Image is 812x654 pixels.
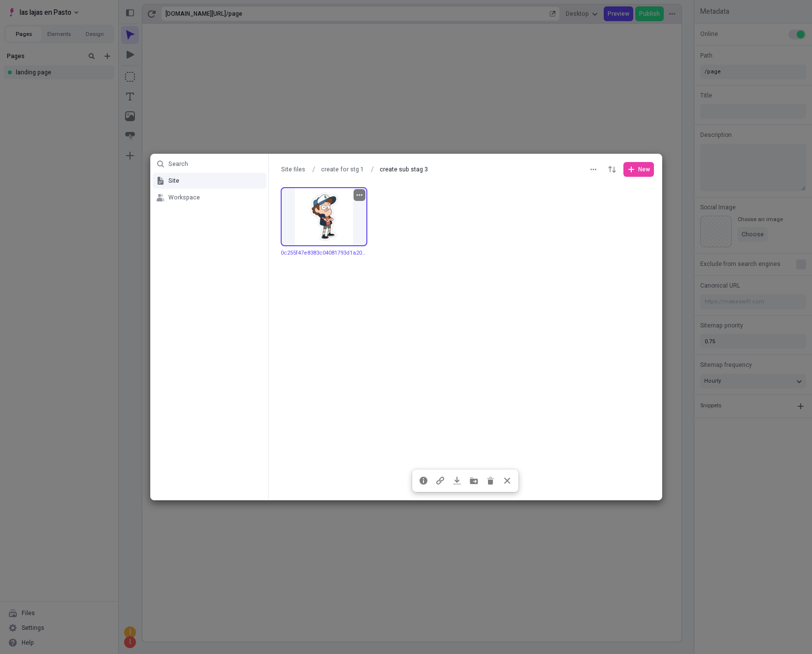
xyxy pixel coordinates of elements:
span: Site [168,177,179,185]
button: create for stg 1 [317,162,368,177]
input: create sub stag 3 [375,162,443,177]
span: 0c255f47e8383c04081793d1a203c1fa.jpg [281,246,367,261]
button: Search [153,156,266,172]
button: Site files [277,162,310,177]
button: Site [153,173,266,189]
span: Workspace [168,194,200,201]
span: Search [168,160,188,168]
button: Workspace [153,190,266,205]
button: New [623,162,654,177]
span: New [638,165,650,173]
